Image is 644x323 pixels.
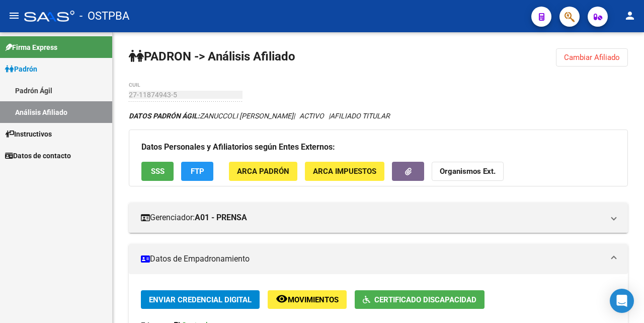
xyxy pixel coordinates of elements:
span: - OSTPBA [79,5,129,27]
strong: PADRON -> Análisis Afiliado [129,49,295,63]
span: Movimientos [288,295,339,304]
span: Instructivos [5,128,52,140]
strong: DATOS PADRÓN ÁGIL: [129,112,200,120]
button: SSS [141,162,174,180]
button: Certificado Discapacidad [355,290,485,309]
span: ZANUCCOLI [PERSON_NAME] [129,112,293,120]
mat-icon: remove_red_eye [276,293,288,305]
mat-panel-title: Datos de Empadronamiento [141,253,604,265]
button: Organismos Ext. [432,162,504,180]
div: Open Intercom Messenger [610,289,634,313]
button: FTP [181,162,213,180]
span: Certificado Discapacidad [374,295,476,304]
button: ARCA Padrón [229,162,297,180]
i: | ACTIVO | [129,112,390,120]
button: Cambiar Afiliado [556,48,628,67]
button: ARCA Impuestos [305,162,384,180]
span: Datos de contacto [5,150,71,161]
mat-panel-title: Gerenciador: [141,212,604,223]
span: ARCA Impuestos [313,167,376,176]
mat-icon: person [624,10,636,22]
strong: Organismos Ext. [440,167,496,176]
span: Cambiar Afiliado [564,53,620,62]
span: Firma Express [5,42,57,53]
span: Padrón [5,63,37,75]
mat-expansion-panel-header: Datos de Empadronamiento [129,244,628,274]
span: Enviar Credencial Digital [149,295,252,304]
strong: A01 - PRENSA [195,212,247,223]
mat-expansion-panel-header: Gerenciador:A01 - PRENSA [129,203,628,233]
button: Movimientos [268,290,347,309]
span: AFILIADO TITULAR [330,112,390,120]
span: FTP [191,167,204,176]
span: SSS [151,167,165,176]
mat-icon: menu [8,10,20,22]
button: Enviar Credencial Digital [141,290,260,309]
h3: Datos Personales y Afiliatorios según Entes Externos: [141,140,615,154]
span: ARCA Padrón [237,167,289,176]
